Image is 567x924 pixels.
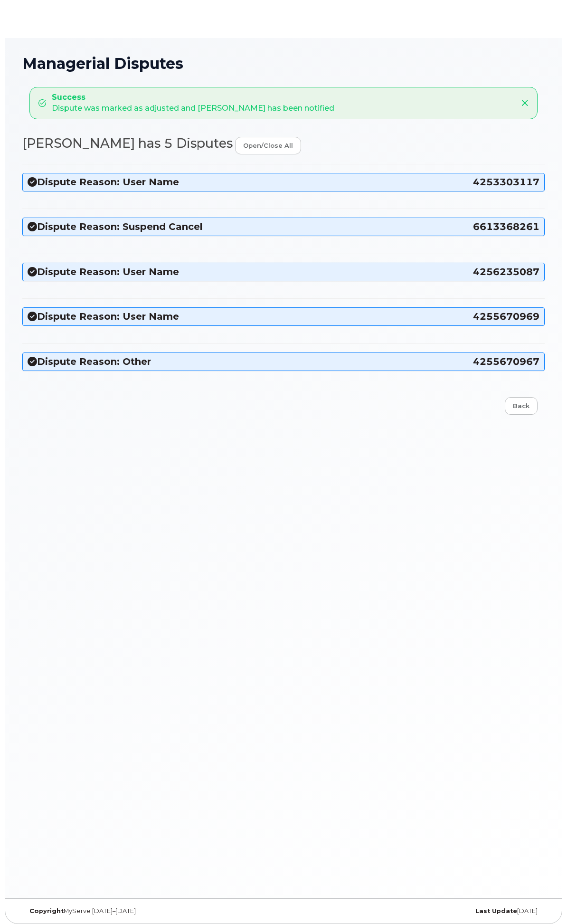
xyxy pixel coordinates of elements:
[29,907,64,914] strong: Copyright
[505,397,538,415] a: Back
[22,907,283,915] div: MyServe [DATE]–[DATE]
[475,907,517,914] strong: Last Update
[28,266,539,278] h3: Dispute Reason: User Name
[22,55,545,72] h1: Managerial Disputes
[52,92,334,114] div: Dispute was marked as adjusted and [PERSON_NAME] has been notified
[473,220,539,233] span: 6613368261
[28,176,539,189] h3: Dispute Reason: User Name
[283,907,545,915] div: [DATE]
[28,220,539,233] h3: Dispute Reason: Suspend Cancel
[52,92,334,103] strong: Success
[28,310,539,323] h3: Dispute Reason: User Name
[473,266,539,278] span: 4256235087
[22,136,545,154] h2: [PERSON_NAME] has 5 Disputes
[473,355,539,368] span: 4255670967
[28,355,539,368] h3: Dispute Reason: Other
[473,176,539,189] span: 4253303117
[473,310,539,323] span: 4255670969
[235,137,301,154] a: open/close all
